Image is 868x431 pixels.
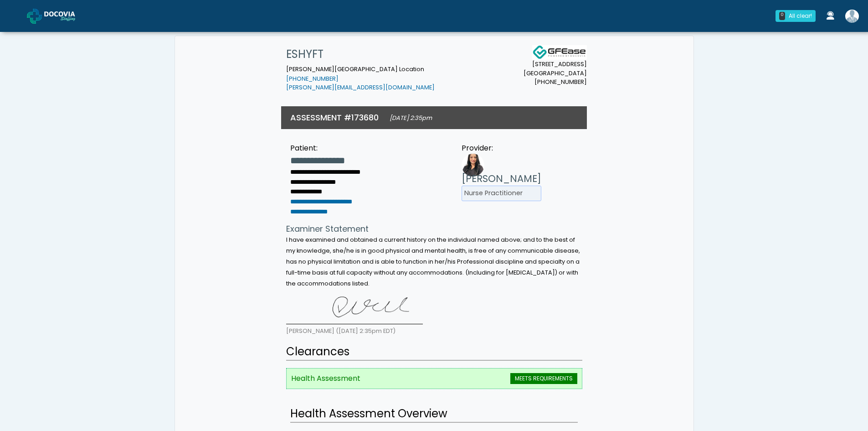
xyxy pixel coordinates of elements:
a: Docovia [27,1,90,31]
a: [PHONE_NUMBER] [286,75,339,83]
h2: Clearances [286,343,582,361]
h3: [PERSON_NAME] [462,172,541,186]
img: Docovia [44,11,90,21]
img: 9m8tPHAAAABklEQVQDADC9yjp81hj6AAAAAElFTkSuQmCC [286,292,423,324]
h1: ESHYFT [286,45,435,63]
h4: Examiner Statement [286,224,582,234]
div: All clear! [789,12,812,20]
h2: Health Assessment Overview [290,405,578,423]
div: 0 [779,12,785,20]
li: Nurse Practitioner [462,186,541,201]
small: [DATE] 2:35pm [390,114,432,122]
li: Health Assessment [286,368,582,389]
div: Patient: [290,143,360,154]
h3: ASSESSMENT #173680 [290,112,379,123]
img: Provider image [462,154,484,177]
span: MEETS REQUIREMENTS [510,373,577,384]
div: Provider: [462,143,541,154]
a: [PERSON_NAME][EMAIL_ADDRESS][DOMAIN_NAME] [286,83,435,91]
small: [PERSON_NAME] ([DATE] 2:35pm EDT) [286,327,395,335]
small: I have examined and obtained a current history on the individual named above; and to the best of ... [286,236,580,287]
img: Docovia [27,9,42,24]
img: Shakerra Crippen [845,10,859,23]
a: 0 All clear! [770,6,821,26]
img: Docovia Staffing Logo [532,45,587,60]
small: [PERSON_NAME][GEOGRAPHIC_DATA] Location [286,65,435,92]
small: [STREET_ADDRESS] [GEOGRAPHIC_DATA] [PHONE_NUMBER] [524,60,587,86]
